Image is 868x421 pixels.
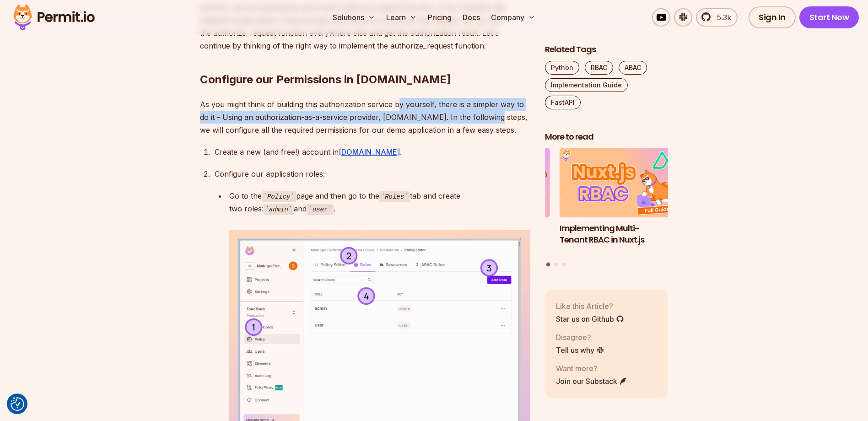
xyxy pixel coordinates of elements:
[799,6,859,28] a: Start Now
[426,223,550,257] h3: Policy-Based Access Control (PBAC) Isn’t as Great as You Think
[749,6,796,28] a: Sign In
[556,345,604,356] a: Tell us why
[560,223,683,246] h3: Implementing Multi-Tenant RBAC in Nuxt.js
[215,167,530,180] p: Configure our application roles:
[560,148,683,218] img: Implementing Multi-Tenant RBAC in Nuxt.js
[556,301,624,312] p: Like this Article?
[556,313,624,324] a: Star us on Github
[329,8,379,27] button: Solutions
[229,189,530,216] p: Go to the page and then go to the tab and create two roles: and .
[11,397,24,411] button: Consent Preferences
[262,191,296,202] code: Policy
[555,263,558,266] button: Go to slide 2
[562,263,566,266] button: Go to slide 3
[426,148,550,218] img: Policy-Based Access Control (PBAC) Isn’t as Great as You Think
[545,148,669,268] div: Posts
[545,61,579,75] a: Python
[556,332,604,343] p: Disagree?
[712,12,731,23] span: 5.3k
[585,61,613,75] a: RBAC
[545,96,581,109] a: FastAPI
[487,8,539,27] button: Company
[696,8,738,27] a: 5.3k
[545,131,669,143] h2: More to read
[424,8,455,27] a: Pricing
[619,61,647,75] a: ABAC
[264,204,294,215] code: admin
[545,78,628,92] a: Implementation Guide
[556,363,627,374] p: Want more?
[556,376,627,387] a: Join our Substack
[9,2,99,33] img: Permit logo
[560,148,683,257] li: 1 of 3
[11,397,24,411] img: Revisit consent button
[426,148,550,257] li: 3 of 3
[200,98,530,136] p: As you might think of building this authorization service by yourself, there is a simpler way to ...
[459,8,484,27] a: Docs
[215,146,530,158] p: Create a new (and free!) account in .
[379,191,410,202] code: Roles
[383,8,421,27] button: Learn
[560,148,683,257] a: Implementing Multi-Tenant RBAC in Nuxt.jsImplementing Multi-Tenant RBAC in Nuxt.js
[339,147,400,157] a: [DOMAIN_NAME]
[545,44,669,55] h2: Related Tags
[546,263,550,267] button: Go to slide 1
[307,204,333,215] code: user
[200,36,530,87] h2: Configure our Permissions in [DOMAIN_NAME]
